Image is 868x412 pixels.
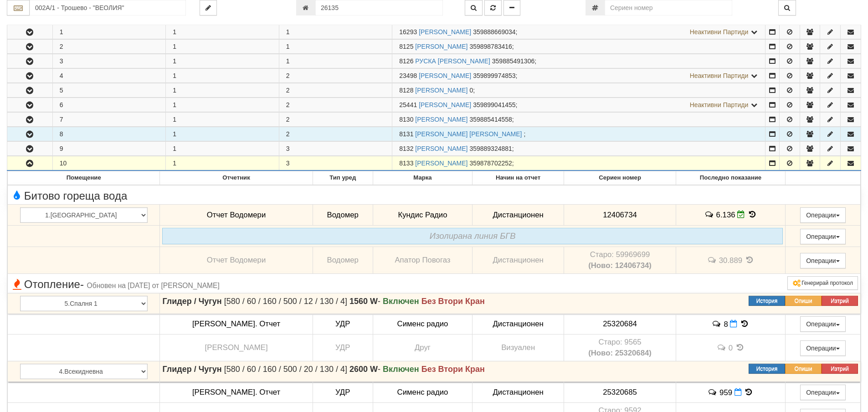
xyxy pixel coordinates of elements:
[313,335,373,361] td: УДР
[166,54,279,68] td: 1
[473,335,564,361] td: Визуален
[399,43,413,50] span: Партида №
[785,364,822,374] button: Опиши
[399,28,417,36] span: Партида №
[473,72,515,79] span: 359899974853
[729,344,733,352] span: 0
[430,231,516,241] i: Изолирана линия БГВ
[286,57,290,65] span: 1
[415,145,467,152] a: [PERSON_NAME]
[313,247,373,274] td: Водомер
[469,43,512,50] span: 359898783416
[52,127,166,141] td: 8
[52,112,166,126] td: 7
[719,388,732,397] span: 959
[286,43,290,50] span: 1
[822,364,858,374] button: Изтрий
[734,388,742,396] i: Нов Отчет към 29/09/2025
[740,319,750,328] span: История на показанията
[392,83,765,97] td: ;
[399,101,417,108] span: Партида №
[160,171,313,185] th: Отчетник
[399,72,417,79] span: Партида №
[787,276,858,290] button: Генерирай протокол
[52,39,166,53] td: 2
[392,112,765,126] td: ;
[392,127,765,141] td: ;
[690,101,749,108] span: Неактивни Партиди
[704,210,716,219] span: История на забележките
[80,278,84,290] span: -
[735,343,745,352] span: История на показанията
[373,171,472,185] th: Марка
[52,68,166,82] td: 4
[286,116,290,123] span: 2
[415,57,490,65] a: РУСКА [PERSON_NAME]
[564,247,676,274] td: Устройство със сериен номер 59969699 беше подменено от устройство със сериен номер 12406734
[349,297,380,306] span: -
[717,343,729,352] span: История на забележките
[415,87,467,94] a: [PERSON_NAME]
[800,229,846,244] button: Операции
[373,314,472,335] td: Сименс радио
[564,335,676,361] td: Устройство със сериен номер 9565 беше подменено от устройство със сериен номер 25320684
[415,130,522,138] a: [PERSON_NAME] [PERSON_NAME]
[745,256,755,264] span: История на показанията
[822,296,858,306] button: Изтрий
[383,297,419,306] strong: Включен
[166,25,279,39] td: 1
[473,205,564,226] td: Дистанционен
[800,207,846,223] button: Операции
[588,261,652,270] b: (Ново: 12406734)
[473,171,564,185] th: Начин на отчет
[603,319,637,328] span: 25320684
[207,211,266,219] span: Отчет Водомери
[392,54,765,68] td: ;
[785,296,822,306] button: Опиши
[8,171,160,185] th: Помещение
[10,278,220,290] span: Отопление
[373,382,472,403] td: Сименс радио
[421,365,485,374] strong: Без Втори Кран
[373,205,472,226] td: Кундис Радио
[473,247,564,274] td: Дистанционен
[690,72,749,79] span: Неактивни Партиди
[564,171,676,185] th: Сериен номер
[162,297,221,306] strong: Глидер / Чугун
[473,101,515,108] span: 359899041455
[392,25,765,39] td: ;
[313,205,373,226] td: Водомер
[419,28,471,36] a: [PERSON_NAME]
[286,130,290,138] span: 2
[349,365,380,374] span: -
[392,156,765,170] td: ;
[392,68,765,82] td: ;
[419,101,471,108] a: [PERSON_NAME]
[373,247,472,274] td: Апатор Повогаз
[603,211,637,219] span: 12406734
[800,253,846,268] button: Операции
[800,340,846,356] button: Операции
[286,160,290,167] span: 3
[166,39,279,53] td: 1
[52,156,166,170] td: 10
[392,39,765,53] td: ;
[492,57,534,65] span: 359885491306
[205,343,268,352] span: [PERSON_NAME]
[724,319,728,328] span: 8
[708,388,719,397] span: История на забележките
[286,87,290,94] span: 2
[162,365,221,374] strong: Глидер / Чугун
[415,160,467,167] a: [PERSON_NAME]
[166,68,279,82] td: 1
[166,83,279,97] td: 1
[415,116,467,123] a: [PERSON_NAME]
[399,87,413,94] span: Партида №
[469,87,473,94] span: 0
[313,382,373,403] td: УДР
[676,171,785,185] th: Последно показание
[399,145,413,152] span: Партида №
[419,72,471,79] a: [PERSON_NAME]
[313,314,373,335] td: УДР
[399,116,413,123] span: Партида №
